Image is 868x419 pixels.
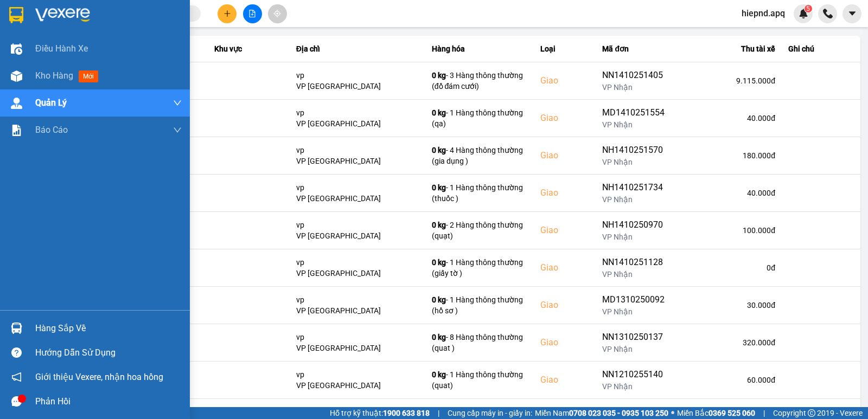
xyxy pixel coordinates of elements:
div: vp [296,70,419,81]
div: - 1 Hàng thông thường (giấy tờ ) [432,257,527,279]
div: Giao [540,261,590,274]
span: caret-down [847,9,857,18]
span: 0 kg [432,221,446,229]
div: VP Nhận [602,344,671,354]
span: down [173,126,182,134]
span: | [763,407,765,419]
div: 100.000 đ [684,225,775,236]
span: 0 kg [432,108,446,117]
span: Miền Nam [535,407,668,419]
span: Kho hàng [35,70,73,81]
span: Báo cáo [35,123,68,137]
span: Quản Lý [35,96,67,109]
div: 60.000 đ [684,375,775,385]
div: NH1410251734 [602,181,671,194]
th: Mã đơn [596,36,677,62]
img: warehouse-icon [11,43,22,55]
span: question-circle [11,347,22,358]
div: - 4 Hàng thông thường (gia dụng ) [432,145,527,166]
img: icon-new-feature [799,9,808,18]
div: VP [GEOGRAPHIC_DATA] [296,305,419,316]
div: vp [296,257,419,268]
div: VP [GEOGRAPHIC_DATA] [296,156,419,166]
div: Giao [540,299,590,312]
div: NN1310250137 [602,331,671,344]
div: - 3 Hàng thông thường (đồ đám cưới) [432,70,527,92]
div: - 1 Hàng thông thường (qa) [432,107,527,129]
div: VP [GEOGRAPHIC_DATA] [296,268,419,279]
div: - 2 Hàng thông thường (quạt) [432,220,527,241]
div: NN1210255140 [602,368,671,381]
div: NH1410251570 [602,144,671,157]
button: caret-down [843,4,861,23]
button: file-add [243,4,262,23]
img: warehouse-icon [11,323,22,334]
div: vp [296,220,419,230]
span: 0 kg [432,146,446,154]
div: VP Nhận [602,381,671,392]
th: Khu vực [208,36,290,62]
span: 5 [806,5,810,12]
div: NH1410250970 [602,218,671,231]
strong: 0369 525 060 [709,409,755,417]
span: Giới thiệu Vexere, nhận hoa hồng [35,370,163,384]
span: message [11,396,22,407]
span: 0 kg [432,258,446,267]
div: 320.000 đ [684,337,775,348]
div: VP Nhận [602,157,671,167]
div: vp [296,369,419,380]
sup: 5 [805,5,812,12]
div: 30.000 đ [684,300,775,311]
th: Hàng hóa [425,36,534,62]
div: VP [GEOGRAPHIC_DATA] [296,343,419,353]
div: vp [296,107,419,118]
span: Miền Bắc [677,407,755,419]
span: 0 kg [432,370,446,379]
span: down [173,99,182,107]
div: 0 đ [684,262,775,273]
div: - 1 Hàng thông thường (quat) [432,369,527,391]
div: vp [296,145,419,156]
div: vp [296,332,419,343]
div: VP [GEOGRAPHIC_DATA] [296,118,419,129]
img: logo-vxr [9,7,23,23]
span: 0 kg [432,295,446,304]
div: Thu tài xế [684,42,775,55]
div: 40.000 đ [684,113,775,124]
div: VP Nhận [602,306,671,317]
span: ⚪️ [671,411,674,415]
div: 40.000 đ [684,188,775,198]
span: aim [273,10,281,17]
strong: 1900 633 818 [383,409,430,417]
div: vp [296,294,419,305]
div: - 8 Hàng thông thường (quat ) [432,332,527,353]
th: Địa chỉ [290,36,425,62]
span: copyright [808,409,815,417]
div: VP Nhận [602,194,671,205]
span: 0 kg [432,183,446,192]
th: Loại [534,36,596,62]
div: vp [296,182,419,193]
div: VP Nhận [602,231,671,242]
span: plus [224,10,231,17]
div: MD0910252903 [602,405,671,418]
div: VP Nhận [602,269,671,280]
img: warehouse-icon [11,98,22,109]
div: Hàng sắp về [35,320,182,337]
span: Điều hành xe [35,42,88,55]
span: 0 kg [432,333,446,341]
div: VP [GEOGRAPHIC_DATA] [296,380,419,391]
div: - 1 Hàng thông thường (thuốc ) [432,182,527,204]
div: Hướng dẫn sử dụng [35,345,182,361]
button: plus [218,4,237,23]
div: vp [296,407,419,417]
div: NN1410251405 [602,69,671,82]
div: MD1310250092 [602,293,671,306]
div: VP [GEOGRAPHIC_DATA] [296,230,419,241]
div: Giao [540,112,590,125]
div: Giao [540,336,590,349]
div: Giao [540,74,590,87]
div: Giao [540,149,590,162]
strong: 0708 023 035 - 0935 103 250 [569,409,668,417]
span: notification [11,372,22,382]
